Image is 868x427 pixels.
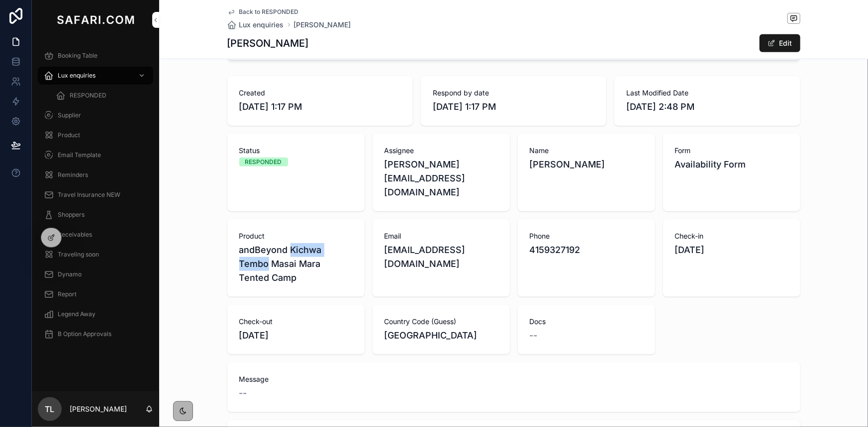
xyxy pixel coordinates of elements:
a: Reminders [38,166,153,184]
span: Dynamo [58,270,82,278]
a: Receivables [38,226,153,244]
a: Supplier [38,106,153,124]
span: Message [239,374,788,384]
span: Name [530,146,643,156]
a: Lux enquiries [227,20,284,30]
span: Created [239,88,401,98]
a: Email Template [38,146,153,164]
a: Product [38,126,153,144]
span: Check-in [675,231,788,241]
a: Legend Away [38,305,153,323]
span: RESPONDED [70,91,106,99]
a: B Option Approvals [38,325,153,343]
span: Report [58,290,77,298]
span: -- [239,386,247,400]
img: App logo [55,12,136,28]
span: [DATE] [239,329,353,342]
a: RESPONDED [50,86,153,104]
span: Traveling soon [58,251,99,258]
span: [DATE] 1:17 PM [433,100,594,114]
span: Shoppers [58,211,85,219]
span: Status [239,146,353,156]
span: Country Code (Guess) [385,317,498,327]
span: Phone [530,231,643,241]
span: Email [385,231,498,241]
span: Check-out [239,317,353,327]
div: RESPONDED [245,158,282,167]
span: andBeyond Kichwa Tembo Masai Mara Tented Camp [239,243,353,285]
span: [DATE] 2:48 PM [626,100,788,114]
span: [PERSON_NAME][EMAIL_ADDRESS][DOMAIN_NAME] [385,158,498,199]
span: Travel Insurance NEW [58,191,120,199]
div: scrollable content [32,40,159,356]
a: Report [38,285,153,303]
a: Traveling soon [38,246,153,263]
span: Reminders [58,171,88,179]
span: 4159327192 [530,243,643,257]
a: Back to RESPONDED [227,8,299,16]
a: Dynamo [38,265,153,283]
span: Docs [530,317,643,327]
span: Back to RESPONDED [239,8,299,16]
a: Travel Insurance NEW [38,186,153,204]
span: [DATE] [675,243,788,257]
span: [GEOGRAPHIC_DATA] [385,329,498,342]
span: Respond by date [433,88,594,98]
span: Form [675,146,788,156]
span: [PERSON_NAME] [530,158,643,171]
a: Booking Table [38,47,153,65]
span: Legend Away [58,310,96,318]
span: [EMAIL_ADDRESS][DOMAIN_NAME] [385,243,498,271]
span: Lux enquiries [239,20,284,30]
span: Supplier [58,111,81,119]
span: [DATE] 1:17 PM [239,100,401,114]
span: Email Template [58,151,101,159]
span: TL [45,403,55,415]
span: B Option Approvals [58,330,111,338]
span: Receivables [58,231,92,239]
span: Booking Table [58,52,97,60]
span: -- [530,329,538,342]
span: Last Modified Date [626,88,788,98]
a: Lux enquiries [38,67,153,85]
span: Product [58,131,80,139]
a: Shoppers [38,206,153,224]
a: [PERSON_NAME] [294,20,351,30]
span: Product [239,231,353,241]
span: Lux enquiries [58,72,96,80]
span: Availability Form [675,158,788,171]
button: Edit [760,34,800,52]
h1: [PERSON_NAME] [227,36,309,50]
p: [PERSON_NAME] [70,404,127,414]
span: Assignee [385,146,498,156]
